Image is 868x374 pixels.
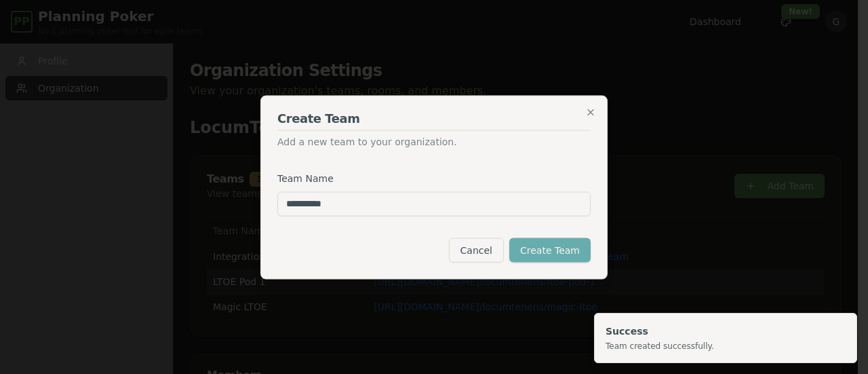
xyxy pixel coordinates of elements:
[449,238,504,262] button: Cancel
[277,112,591,130] h2: Create Team
[509,238,591,262] button: Create Team
[277,134,591,148] p: Add a new team to your organization.
[606,341,714,352] div: Team created successfully.
[277,172,334,183] label: Team Name
[606,324,714,338] div: Success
